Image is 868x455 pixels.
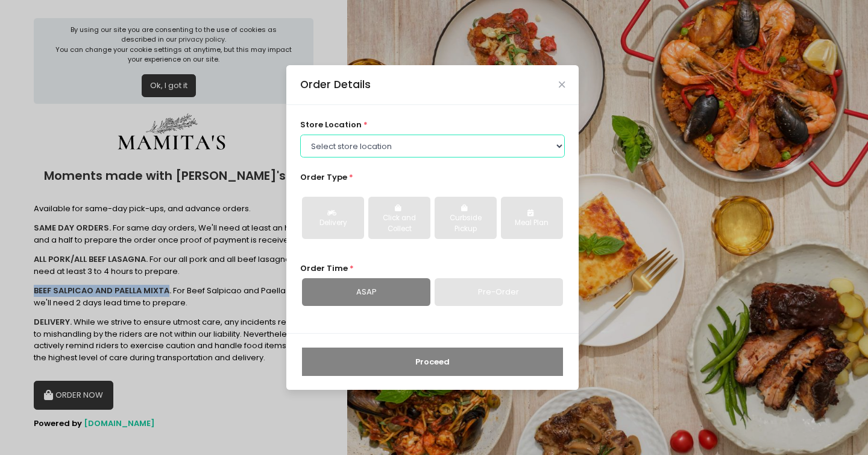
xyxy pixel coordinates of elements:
button: Curbside Pickup [435,197,497,239]
button: Close [559,81,565,87]
button: Meal Plan [501,197,563,239]
div: Order Details [300,77,371,92]
span: Order Type [300,171,347,183]
button: Click and Collect [368,197,430,239]
div: Meal Plan [509,218,555,229]
span: store location [300,119,362,130]
div: Curbside Pickup [443,213,488,234]
div: Delivery [310,218,356,229]
span: Order Time [300,262,348,274]
div: Click and Collect [377,213,422,234]
button: Proceed [302,348,563,377]
button: Delivery [302,197,364,239]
